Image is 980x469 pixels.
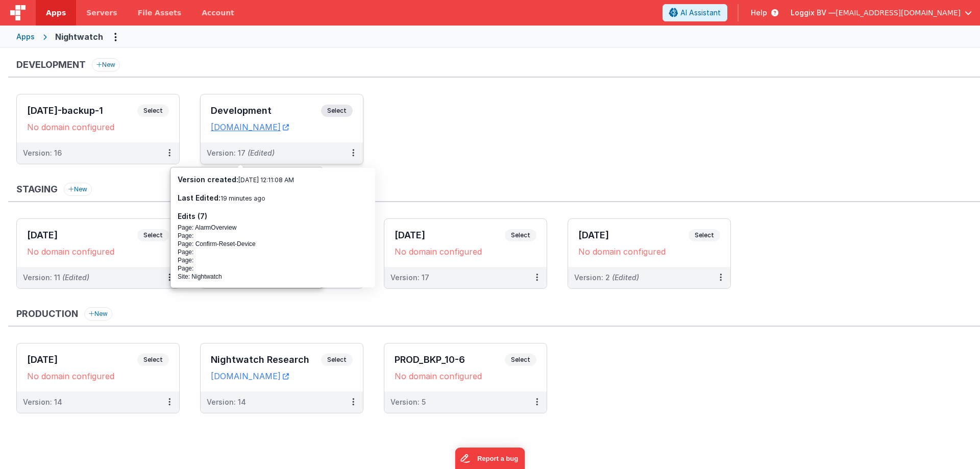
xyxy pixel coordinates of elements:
[178,232,369,240] div: Page:
[390,273,429,283] div: Version: 17
[55,31,103,43] div: Nightwatch
[27,246,169,257] div: No domain configured
[27,122,169,132] div: No domain configured
[248,149,275,157] span: (Edited)
[178,248,369,256] div: Page:
[178,273,369,281] div: Site: Nightwatch
[16,184,58,194] h3: Staging
[137,229,169,241] span: Select
[680,8,721,18] span: AI Assistant
[27,371,169,381] div: No domain configured
[238,176,294,184] span: [DATE] 12:11:08 AM
[390,397,426,407] div: Version: 5
[836,8,961,18] span: [EMAIL_ADDRESS][DOMAIN_NAME]
[689,229,720,241] span: Select
[505,229,536,241] span: Select
[211,106,321,116] h3: Development
[321,354,353,366] span: Select
[23,148,62,158] div: Version: 16
[86,8,117,18] span: Servers
[46,8,66,18] span: Apps
[791,8,836,18] span: Loggix BV —
[16,60,86,70] h3: Development
[138,8,182,18] span: File Assets
[505,354,536,366] span: Select
[27,106,137,116] h3: [DATE]-backup-1
[92,58,120,71] button: New
[791,8,972,18] button: Loggix BV — [EMAIL_ADDRESS][DOMAIN_NAME]
[211,122,289,132] a: [DOMAIN_NAME]
[178,224,369,232] div: Page: AlarmOverview
[107,29,124,45] button: Options
[211,355,321,365] h3: Nightwatch Research
[137,105,169,117] span: Select
[663,4,727,21] button: AI Assistant
[207,397,246,407] div: Version: 14
[578,230,689,240] h3: [DATE]
[23,273,89,283] div: Version: 11
[207,148,275,158] div: Version: 17
[62,273,89,282] span: (Edited)
[612,273,639,282] span: (Edited)
[23,397,62,407] div: Version: 14
[178,175,369,185] h3: Version created:
[395,371,536,381] div: No domain configured
[574,273,639,283] div: Version: 2
[84,307,112,320] button: New
[220,194,265,202] span: 19 minutes ago
[321,105,353,117] span: Select
[178,193,369,203] h3: Last Edited:
[178,240,369,248] div: Page: Confirm-Reset-Device
[395,246,536,257] div: No domain configured
[211,371,289,381] a: [DOMAIN_NAME]
[395,230,505,240] h3: [DATE]
[455,448,525,469] iframe: Marker.io feedback button
[751,8,767,18] span: Help
[178,264,369,273] div: Page:
[178,256,369,264] div: Page:
[16,32,35,42] div: Apps
[27,355,137,365] h3: [DATE]
[578,246,720,257] div: No domain configured
[64,183,92,196] button: New
[137,354,169,366] span: Select
[27,230,137,240] h3: [DATE]
[395,355,505,365] h3: PROD_BKP_10-6
[178,211,369,221] h3: Edits (7)
[16,309,78,319] h3: Production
